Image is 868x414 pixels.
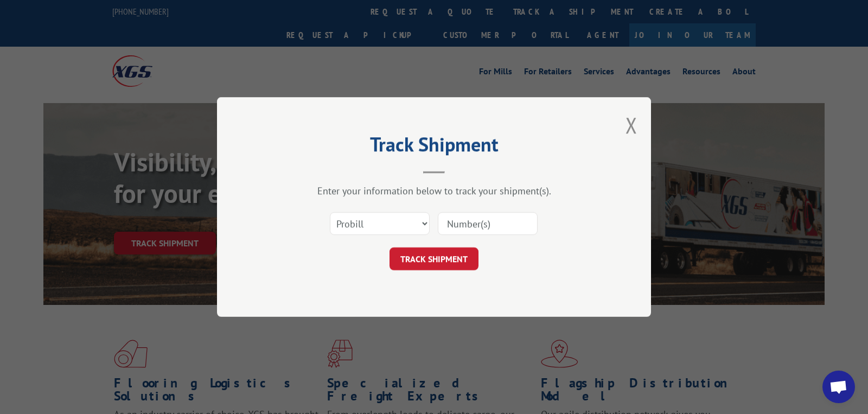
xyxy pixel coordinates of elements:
[390,247,478,270] button: TRACK SHIPMENT
[626,111,637,139] button: Close modal
[271,184,597,197] div: Enter your information below to track your shipment(s).
[271,137,597,157] h2: Track Shipment
[438,212,538,235] input: Number(s)
[822,371,855,403] div: Open chat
